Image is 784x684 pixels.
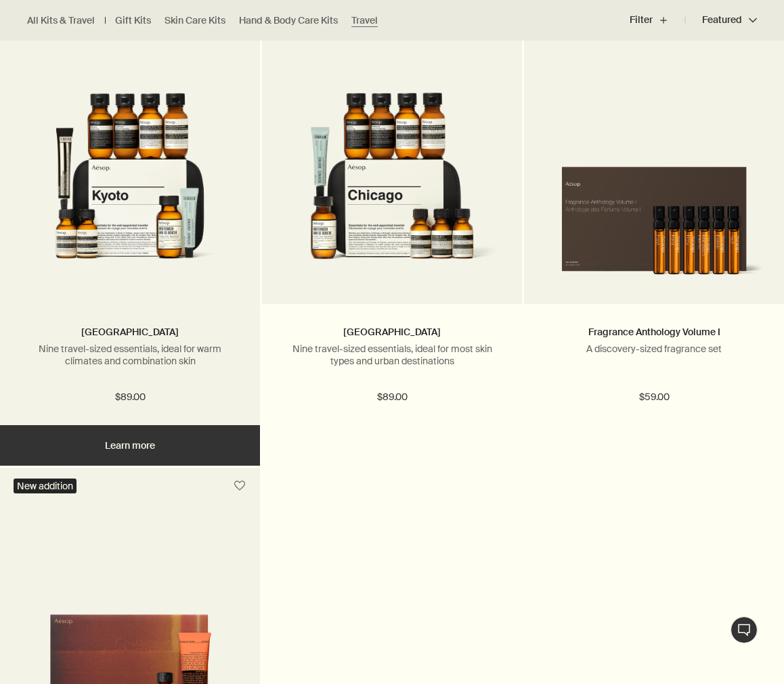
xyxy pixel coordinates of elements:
img: Nine travel-sized products with a re-usable zip-up case. [20,93,240,284]
button: Featured [685,4,757,36]
p: Nine travel-sized essentials, ideal for most skin types and urban destinations [282,343,502,367]
a: Skin Care Kits [165,14,225,27]
a: [GEOGRAPHIC_DATA] [343,326,441,338]
p: A discovery-sized fragrance set [544,343,764,355]
div: New addition [14,479,77,493]
a: Hand & Body Care Kits [239,14,338,27]
a: Gift Kits [115,14,151,27]
a: [GEOGRAPHIC_DATA] [81,326,179,338]
a: All Kits & Travel [27,14,95,27]
a: Fragrance Anthology Volume I [588,326,720,338]
span: $59.00 [639,389,670,406]
img: Nine travel-sized products with a re-usable zip-up case. [282,93,502,284]
a: Nine travel-sized products with a re-usable zip-up case. [262,45,522,304]
a: Travel [351,14,378,27]
button: Filter [630,4,685,36]
span: $89.00 [115,389,146,406]
p: Nine travel-sized essentials, ideal for warm climates and combination skin [20,343,240,367]
img: Six small vials of fragrance housed in a paper pulp carton with a decorative sleeve. [544,151,764,284]
button: Live Assistance [731,616,758,643]
a: Six small vials of fragrance housed in a paper pulp carton with a decorative sleeve. [524,45,784,304]
span: $89.00 [377,389,408,406]
button: Save to cabinet [227,474,252,498]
